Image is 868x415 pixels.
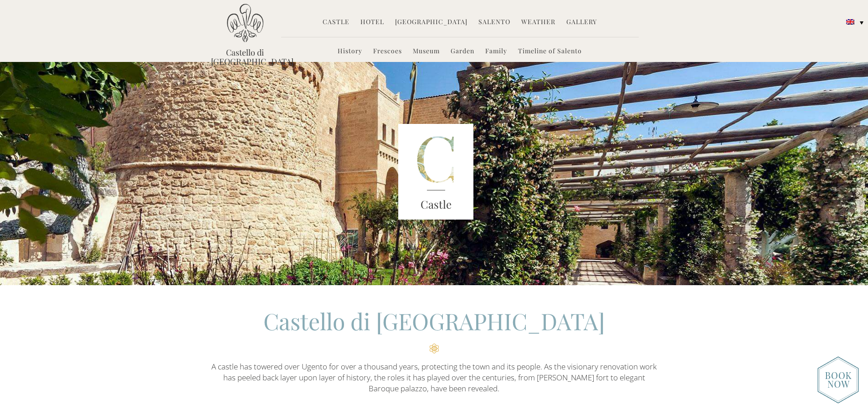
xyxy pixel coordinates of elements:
a: Garden [451,46,474,57]
p: A castle has towered over Ugento for over a thousand years, protecting the town and its people. A... [211,361,657,395]
a: Castle [323,17,349,28]
a: Hotel [360,17,384,28]
a: History [338,46,362,57]
h3: Castle [398,196,474,213]
a: Castello di [GEOGRAPHIC_DATA] [211,48,279,66]
a: [GEOGRAPHIC_DATA] [395,17,467,28]
img: Castello di Ugento [227,4,263,42]
h2: Castello di [GEOGRAPHIC_DATA] [211,306,657,354]
a: Frescoes [373,46,402,57]
a: Salento [478,17,510,28]
a: Weather [521,17,555,28]
img: English [846,19,854,25]
a: Timeline of Salento [518,46,582,57]
img: new-booknow.png [817,356,859,404]
a: Family [485,46,507,57]
a: Museum [413,46,440,57]
img: castle-letter.png [398,124,474,220]
a: Gallery [566,17,597,28]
